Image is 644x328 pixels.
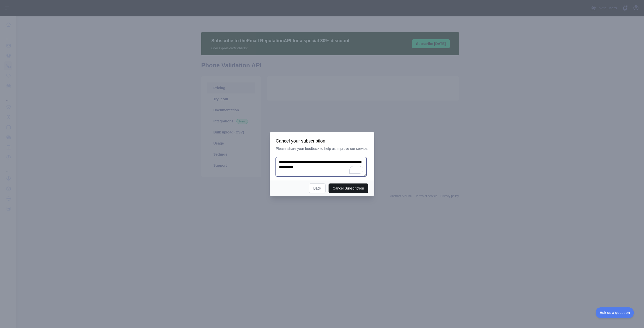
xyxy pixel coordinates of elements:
textarea: To enrich screen reader interactions, please activate Accessibility in Grammarly extension settings [276,157,367,176]
h3: Cancel your subscription [276,138,368,144]
button: Back [309,183,325,193]
iframe: Toggle Customer Support [596,307,634,318]
p: Please share your feedback to help us improve our service. [276,146,368,151]
button: Cancel Subscription [329,183,369,193]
